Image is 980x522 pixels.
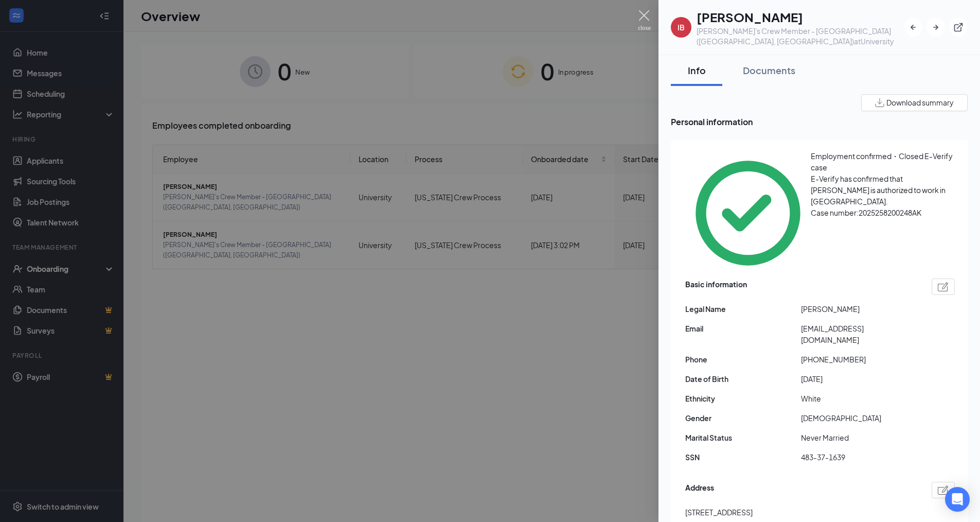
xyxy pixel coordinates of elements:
[801,303,917,315] span: [PERSON_NAME]
[685,482,714,498] span: Address
[811,208,921,217] span: Case number: 2025258200248AK
[801,451,917,463] span: 483-37-1639
[685,373,801,385] span: Date of Birth
[811,174,946,206] span: E-Verify has confirmed that [PERSON_NAME] is authorized to work in [GEOGRAPHIC_DATA].
[743,64,795,77] div: Documents
[801,393,917,404] span: White
[886,97,954,108] span: Download summary
[685,323,801,334] span: Email
[685,507,753,518] span: [STREET_ADDRESS]
[801,412,917,424] span: [DEMOGRAPHIC_DATA]
[931,22,941,32] svg: ArrowRight
[904,18,922,37] button: ArrowLeftNew
[801,354,917,365] span: [PHONE_NUMBER]
[685,150,811,276] svg: CheckmarkCircle
[678,22,685,32] div: IB
[801,432,917,443] span: Never Married
[685,393,801,404] span: Ethnicity
[685,432,801,443] span: Marital Status
[949,18,968,37] button: ExternalLink
[697,8,904,26] h1: [PERSON_NAME]
[945,487,970,512] div: Open Intercom Messenger
[801,323,917,345] span: [EMAIL_ADDRESS][DOMAIN_NAME]
[685,303,801,315] span: Legal Name
[685,354,801,365] span: Phone
[801,373,917,385] span: [DATE]
[811,151,953,172] span: Employment confirmed・Closed E-Verify case
[861,94,968,111] button: Download summary
[681,64,712,77] div: Info
[953,22,964,32] svg: ExternalLink
[671,115,968,128] span: Personal information
[685,412,801,424] span: Gender
[908,22,918,32] svg: ArrowLeftNew
[697,26,904,46] div: [PERSON_NAME]'s Crew Member - [GEOGRAPHIC_DATA] ([GEOGRAPHIC_DATA], [GEOGRAPHIC_DATA]) at University
[926,18,945,37] button: ArrowRight
[685,451,801,463] span: SSN
[685,279,747,295] span: Basic information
